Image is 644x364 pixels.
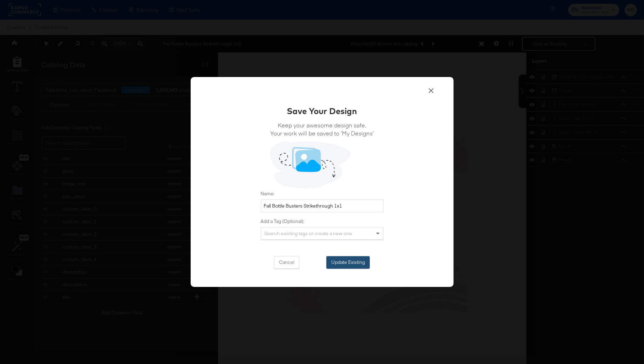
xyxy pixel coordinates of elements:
[274,256,299,269] button: Cancel
[270,121,374,129] span: Keep your awesome design safe.
[287,105,357,117] div: Save Your Design
[270,129,374,137] span: Your work will be saved to ‘My Designs’
[261,218,384,225] label: Add a Tag (Optional):
[261,227,383,239] div: Search existing tags or create a new one
[326,256,370,269] button: Update Existing
[261,190,384,197] label: Name:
